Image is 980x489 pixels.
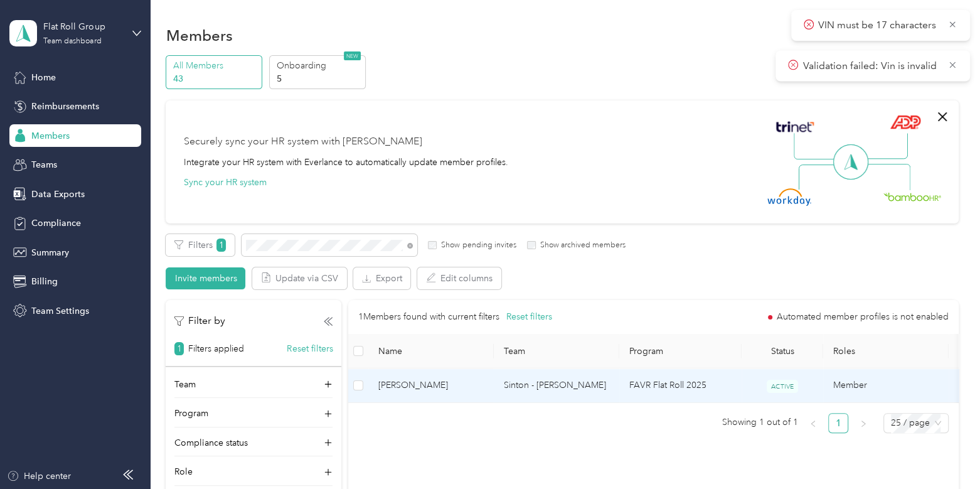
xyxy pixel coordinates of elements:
[619,334,742,368] th: Program
[174,407,208,420] p: Program
[174,313,225,329] p: Filter by
[798,164,842,190] img: Line Left Down
[174,378,196,391] p: Team
[722,413,798,432] span: Showing 1 out of 1
[353,267,410,289] button: Export
[31,275,58,288] span: Billing
[767,188,811,206] img: Workday
[829,414,848,433] a: 1
[910,419,980,489] iframe: Everlance-gr Chat Button Frame
[883,192,941,201] img: BambooHR
[767,380,798,393] span: ACTIVE
[853,413,873,433] li: Next Page
[891,414,941,433] span: 25 / page
[31,217,81,230] span: Compliance
[506,310,551,324] button: Reset filters
[864,133,908,159] img: Line Right Up
[31,246,69,259] span: Summary
[174,465,193,478] p: Role
[174,342,184,355] span: 1
[166,234,235,256] button: Filters1
[777,313,949,321] span: Automated member profiles is not enabled
[860,420,867,427] span: right
[166,29,232,42] h1: Members
[166,267,245,289] button: Invite members
[802,58,939,73] p: Validation failed: Vin is invalid
[216,239,226,252] span: 1
[173,59,258,72] p: All Members
[287,342,333,355] button: Reset filters
[809,420,817,427] span: left
[43,20,122,33] div: Flat Roll Group
[276,59,361,72] p: Onboarding
[344,51,361,60] span: NEW
[536,240,626,251] label: Show archived members
[494,334,619,368] th: Team
[773,118,817,136] img: Trinet
[417,267,501,289] button: Edit columns
[619,368,742,403] td: FAVR Flat Roll 2025
[823,368,949,403] td: Member
[252,267,347,289] button: Update via CSV
[803,413,823,433] li: Previous Page
[31,129,70,142] span: Members
[853,413,873,433] button: right
[43,38,101,45] div: Team dashboard
[378,379,484,392] span: [PERSON_NAME]
[183,134,422,149] div: Securely sync your HR system with [PERSON_NAME]
[7,470,71,483] button: Help center
[437,240,516,251] label: Show pending invites
[368,334,494,368] th: Name
[803,413,823,433] button: left
[183,156,508,169] div: Integrate your HR system with Everlance to automatically update member profiles.
[174,436,248,449] p: Compliance status
[866,164,910,191] img: Line Right Down
[31,304,89,318] span: Team Settings
[358,310,499,324] p: 1 Members found with current filters
[276,72,361,85] p: 5
[818,18,939,33] p: VIN must be 17 characters
[173,72,258,85] p: 43
[31,188,85,201] span: Data Exports
[890,115,920,129] img: ADP
[883,413,949,433] div: Page Size
[188,342,244,355] p: Filters applied
[378,346,484,357] span: Name
[31,158,57,171] span: Teams
[31,100,99,113] span: Reimbursements
[31,71,56,84] span: Home
[794,133,838,160] img: Line Left Up
[183,176,266,189] button: Sync your HR system
[368,368,494,403] td: Robert T. Oliver
[823,334,949,368] th: Roles
[742,334,823,368] th: Status
[494,368,619,403] td: Sinton - Trevor Ryals
[828,413,848,433] li: 1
